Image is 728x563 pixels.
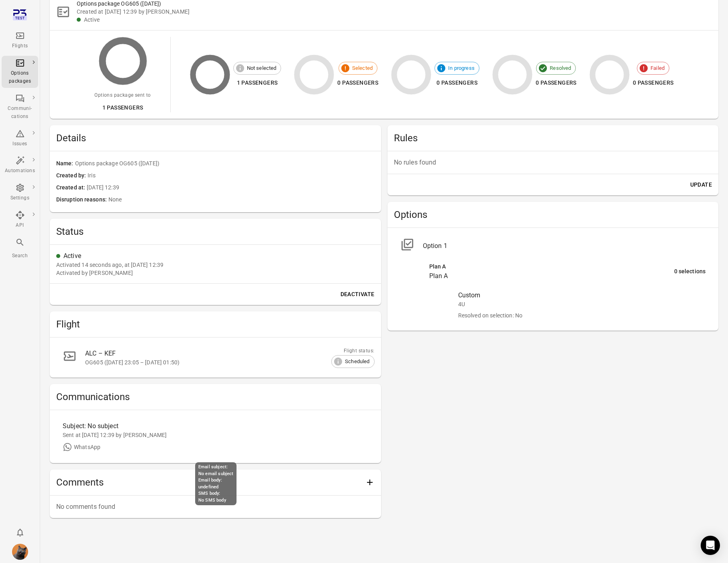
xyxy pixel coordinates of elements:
div: Flight status: [331,347,374,355]
h2: Options [394,208,712,221]
div: Issues [5,140,35,148]
span: Scheduled [341,358,374,366]
div: Subject: No subject [63,421,292,431]
div: Resolved on selection: No [458,311,706,319]
div: 0 passengers [337,78,378,88]
div: No email subject [198,471,233,478]
span: None [108,195,375,204]
span: Failed [646,64,669,72]
div: API [5,222,35,230]
div: Sent at [DATE] 12:39 by [PERSON_NAME] [63,431,368,439]
div: Options package sent to [94,91,151,100]
span: Iris [88,171,374,180]
div: Plan A [429,262,674,271]
button: Deactivate [337,287,378,302]
div: 0 selections [674,267,706,276]
p: No comments found [56,502,375,512]
h2: Comments [56,476,362,489]
a: Options packages [2,56,38,88]
span: Created by [56,171,88,180]
button: Iris [9,541,31,563]
span: Created at [56,183,87,192]
div: 0 passengers [434,78,479,88]
div: undefined [198,484,233,491]
button: Update [687,177,715,192]
div: Activated 14 seconds ago, at [DATE] 12:39 [56,261,163,269]
div: Activated by [PERSON_NAME] [56,269,133,277]
div: Email subject: [198,464,233,471]
h2: Rules [394,132,712,144]
span: Selected [348,64,377,72]
div: Email body: [198,477,233,484]
div: 0 passengers [536,78,577,88]
a: ALC – KEFOG605 ([DATE] 23:05 – [DATE] 01:50) [56,344,375,371]
div: WhatsApp [74,443,100,451]
a: Automations [2,153,38,177]
div: Search [5,252,35,260]
div: No SMS body [198,497,233,504]
h2: Flight [56,318,375,331]
div: Flights [5,42,35,50]
h2: Status [56,225,375,238]
span: Name [56,159,75,168]
a: Issues [2,126,38,150]
div: Automations [5,167,35,175]
a: Communi-cations [2,91,38,123]
button: Search [2,235,38,262]
div: Active [63,251,375,261]
a: Subject: No subjectSent at [DATE] 12:39 by [PERSON_NAME]WhatsApp [56,417,375,457]
h2: Details [56,132,375,144]
span: Disruption reasons [56,195,108,204]
div: OG605 ([DATE] 23:05 – [DATE] 01:50) [85,358,355,366]
button: Add comment [362,474,378,490]
div: Options packages [5,69,35,85]
div: SMS body: [198,490,233,497]
div: Plan A [429,271,674,281]
a: API [2,208,38,232]
div: Custom [458,291,706,300]
p: No rules found [394,158,712,167]
div: Open Intercom Messenger [701,536,720,555]
div: 4U [458,300,706,308]
div: Option 1 [423,241,706,251]
div: 1 passengers [233,78,281,88]
h2: Communications [56,390,375,403]
span: Options package OG605 ([DATE]) [75,159,375,168]
div: Communi-cations [5,105,35,121]
a: Flights [2,28,38,53]
div: 0 passengers [633,78,674,88]
div: 1 passengers [94,103,151,113]
div: Active [84,16,712,24]
span: In progress [444,64,479,72]
div: Settings [5,194,35,202]
img: funny-british-shorthair-cat-portrait-looking-shocked-or-surprised.jpg [12,544,28,560]
div: Created at [DATE] 12:39 by [PERSON_NAME] [77,8,712,16]
span: Resolved [545,64,575,72]
button: Notifications [12,524,28,541]
span: [DATE] 12:39 [87,183,374,192]
span: Not selected [243,64,281,72]
div: ALC – KEF [85,349,355,358]
a: Settings [2,181,38,205]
